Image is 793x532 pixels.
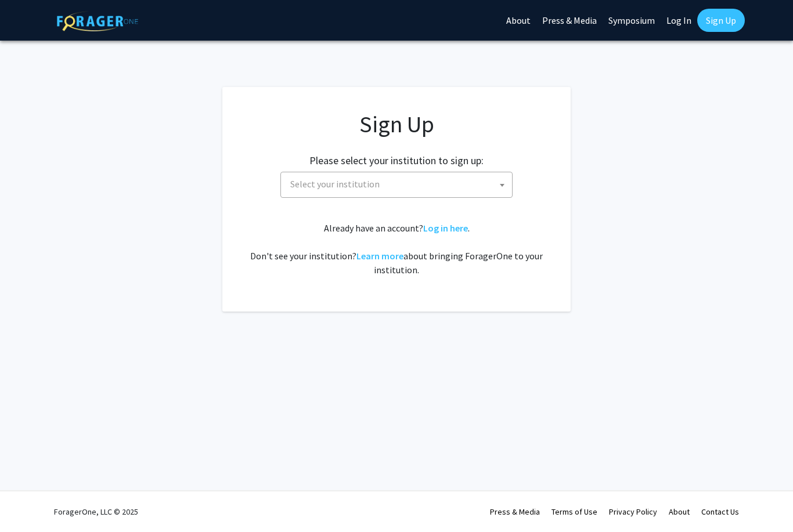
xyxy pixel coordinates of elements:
[280,172,513,198] span: Select your institution
[423,222,468,234] a: Log in here
[309,154,484,167] h2: Please select your institution to sign up:
[246,221,547,277] div: Already have an account? . Don't see your institution? about bringing ForagerOne to your institut...
[54,491,138,532] div: ForagerOne, LLC © 2025
[290,178,380,190] span: Select your institution
[701,506,739,517] a: Contact Us
[490,506,540,517] a: Press & Media
[552,506,597,517] a: Terms of Use
[356,250,403,262] a: Learn more about bringing ForagerOne to your institution
[246,110,547,138] h1: Sign Up
[286,172,512,196] span: Select your institution
[669,506,690,517] a: About
[609,506,657,517] a: Privacy Policy
[57,11,138,31] img: ForagerOne Logo
[697,9,745,32] a: Sign Up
